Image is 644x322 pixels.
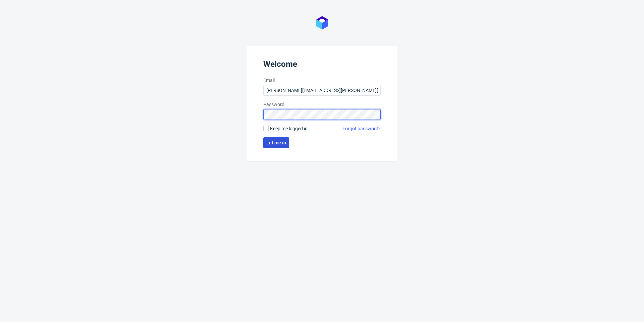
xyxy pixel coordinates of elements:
[342,125,381,132] a: Forgot password?
[263,77,381,84] label: Email
[263,101,381,108] label: Password
[263,137,289,148] button: Let me in
[263,59,381,72] header: Welcome
[266,140,286,145] span: Let me in
[270,125,308,132] span: Keep me logged in
[263,85,381,96] input: you@youremail.com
